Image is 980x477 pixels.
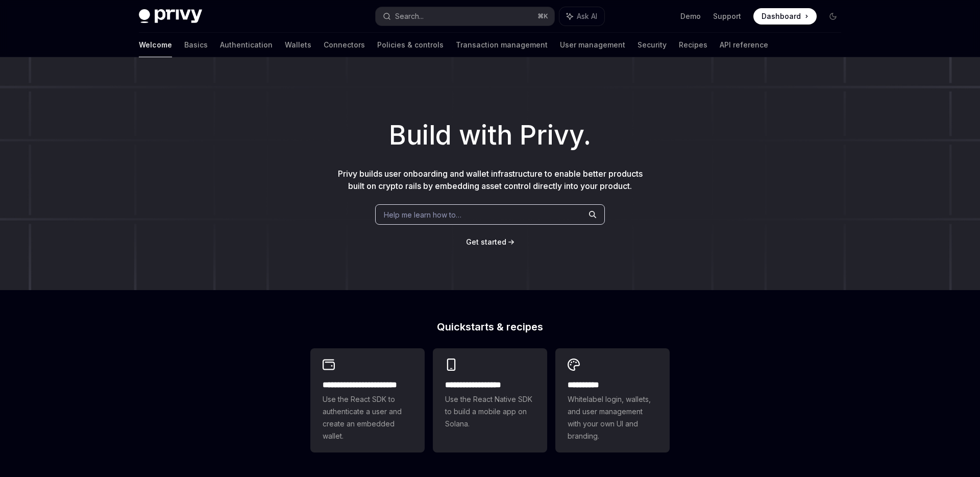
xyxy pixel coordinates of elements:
a: Transaction management [456,33,548,57]
a: Support [713,11,741,21]
a: Wallets [285,33,311,57]
span: Help me learn how to… [384,209,461,220]
span: Dashboard [762,11,801,21]
a: API reference [720,33,768,57]
a: Recipes [679,33,707,57]
a: Get started [466,237,506,247]
span: Use the React SDK to authenticate a user and create an embedded wallet. [323,393,412,442]
a: Dashboard [753,8,817,25]
span: Get started [466,237,506,246]
a: Policies & controls [377,33,444,57]
span: Privy builds user onboarding and wallet infrastructure to enable better products built on crypto ... [338,169,643,191]
h2: Quickstarts & recipes [310,322,670,332]
a: Security [638,33,667,57]
a: User management [560,33,625,57]
a: **** **** **** ***Use the React Native SDK to build a mobile app on Solana. [433,348,547,452]
button: Ask AI [559,7,604,26]
span: ⌘ K [537,12,548,20]
span: Ask AI [577,11,597,21]
button: Toggle dark mode [825,8,841,25]
a: **** *****Whitelabel login, wallets, and user management with your own UI and branding. [555,348,670,452]
span: Whitelabel login, wallets, and user management with your own UI and branding. [568,393,657,442]
h1: Build with Privy. [16,115,964,155]
a: Welcome [139,33,172,57]
div: Search... [395,10,424,22]
a: Basics [184,33,208,57]
a: Demo [680,11,701,21]
span: Use the React Native SDK to build a mobile app on Solana. [445,393,535,430]
img: dark logo [139,9,202,23]
button: Search...⌘K [376,7,554,26]
a: Connectors [324,33,365,57]
a: Authentication [220,33,273,57]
